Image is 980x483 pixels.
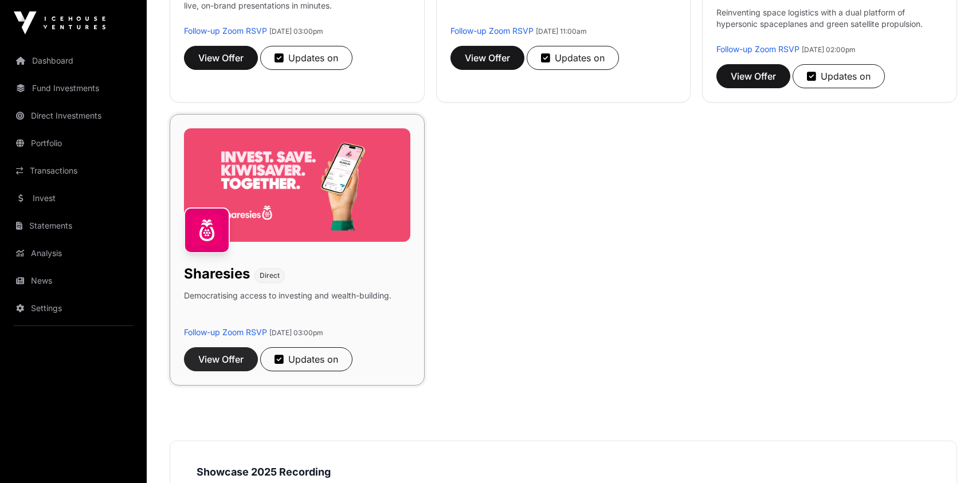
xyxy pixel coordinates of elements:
[269,27,323,36] span: [DATE] 03:00pm
[807,69,871,83] div: Updates on
[9,76,138,101] a: Fund Investments
[9,131,138,156] a: Portfolio
[260,46,352,70] button: Updates on
[184,128,410,241] img: Sharesies-Banner.jpg
[184,26,267,36] a: Follow-up Zoom RSVP
[269,328,323,337] span: [DATE] 03:00pm
[716,7,943,44] p: Reinventing space logistics with a dual platform of hypersonic spaceplanes and green satellite pr...
[450,26,534,36] a: Follow-up Zoom RSVP
[198,51,244,65] span: View Offer
[9,241,138,266] a: Analysis
[275,352,338,366] div: Updates on
[9,48,138,73] a: Dashboard
[527,46,619,70] button: Updates on
[9,213,138,238] a: Statements
[197,466,331,478] strong: Showcase 2025 Recording
[184,207,230,253] img: Sharesies
[9,158,138,183] a: Transactions
[184,327,267,337] a: Follow-up Zoom RSVP
[536,27,587,36] span: [DATE] 11:00am
[260,347,352,371] button: Updates on
[793,64,885,88] button: Updates on
[9,103,138,128] a: Direct Investments
[450,46,524,70] button: View Offer
[716,44,799,54] a: Follow-up Zoom RSVP
[923,428,980,483] iframe: Chat Widget
[716,64,790,88] button: View Offer
[9,268,138,293] a: News
[802,45,856,54] span: [DATE] 02:00pm
[9,186,138,211] a: Invest
[541,51,605,65] div: Updates on
[184,46,258,70] button: View Offer
[198,352,244,366] span: View Offer
[260,271,280,280] span: Direct
[465,51,510,65] span: View Offer
[184,290,391,327] p: Democratising access to investing and wealth-building.
[275,51,338,65] div: Updates on
[9,296,138,321] a: Settings
[184,347,258,371] button: View Offer
[14,11,105,34] img: Icehouse Ventures Logo
[184,265,250,283] h1: Sharesies
[731,69,776,83] span: View Offer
